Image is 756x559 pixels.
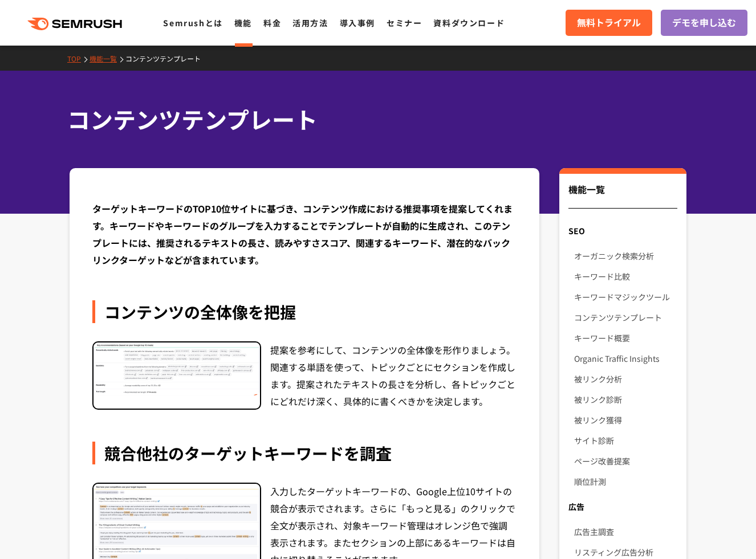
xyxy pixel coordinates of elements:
a: 資料ダウンロード [433,17,505,28]
a: 導入事例 [340,17,375,28]
a: 被リンク獲得 [574,410,677,430]
a: 料金 [263,17,281,28]
a: Organic Traffic Insights [574,348,677,369]
div: コンテンツの全体像を把握 [92,300,517,323]
span: デモを申し込む [672,15,736,30]
a: 無料トライアル [566,10,652,36]
a: 機能一覧 [90,54,125,63]
a: キーワードマジックツール [574,287,677,307]
div: ターゲットキーワードのTOP10位サイトに基づき、コンテンツ作成における推奨事項を提案してくれます。キーワードやキーワードのグループを入力することでテンプレートが自動的に生成され、このテンプレー... [92,200,517,268]
div: 提案を参考にして、コンテンツの全体像を形作りましょう。関連する単語を使って、トピックごとにセクションを作成します。提案されたテキストの長さを分析し、各トピックごとにどれだけ深く、具体的に書くべき... [270,341,517,410]
span: 無料トライアル [577,15,641,30]
a: オーガニック検索分析 [574,246,677,266]
a: 広告主調査 [574,521,677,542]
a: 順位計測 [574,471,677,492]
a: コンテンツテンプレート [125,54,209,63]
div: 競合他社のターゲットキーワードを調査 [92,442,517,464]
div: SEO [559,221,686,241]
a: 活用方法 [292,17,328,28]
h1: コンテンツテンプレート [67,103,677,136]
div: 機能一覧 [568,182,677,209]
img: コンテンツの全体像を把握 [94,342,260,396]
a: デモを申し込む [661,10,747,36]
a: セミナー [387,17,422,28]
a: キーワード比較 [574,266,677,287]
a: Semrushとは [163,17,222,28]
div: 広告 [559,496,686,517]
a: 機能 [234,17,252,28]
a: コンテンツテンプレート [574,307,677,328]
a: ページ改善提案 [574,451,677,471]
a: キーワード概要 [574,328,677,348]
a: サイト診断 [574,430,677,451]
a: 被リンク診断 [574,389,677,410]
a: 被リンク分析 [574,369,677,389]
a: TOP [67,54,90,63]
